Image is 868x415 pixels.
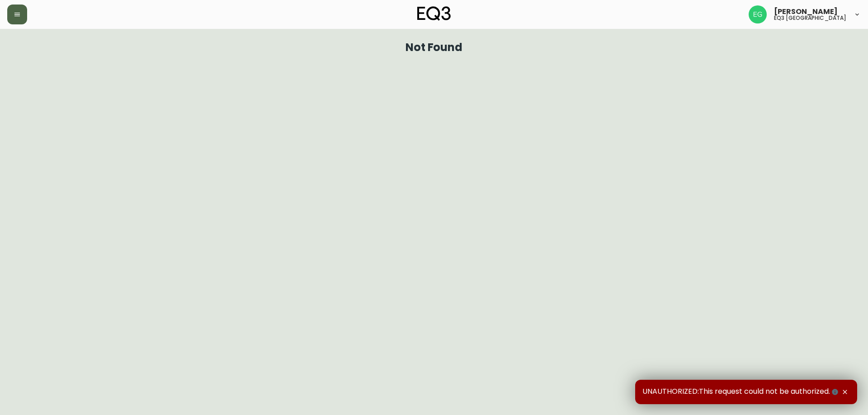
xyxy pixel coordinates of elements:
span: UNAUTHORIZED:This request could not be authorized. [642,387,840,397]
img: db11c1629862fe82d63d0774b1b54d2b [749,5,767,23]
h5: eq3 [GEOGRAPHIC_DATA] [774,15,846,21]
img: logo [417,6,451,21]
h1: Not Found [406,43,463,51]
span: [PERSON_NAME] [774,8,838,15]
